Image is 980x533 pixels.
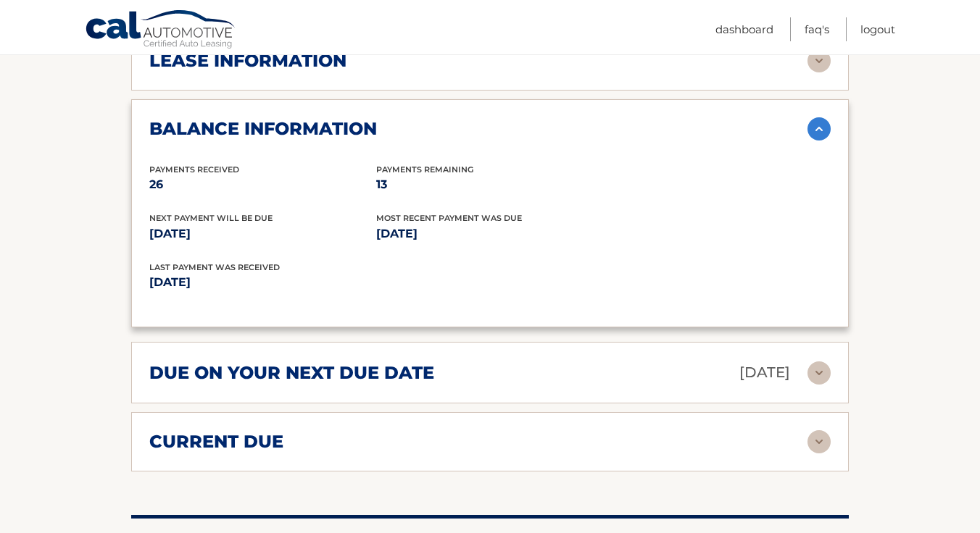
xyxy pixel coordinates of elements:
a: FAQ's [805,17,829,41]
span: Last Payment was received [149,262,280,272]
a: Cal Automotive [85,9,237,51]
a: Logout [860,17,895,41]
h2: due on your next due date [149,362,434,384]
p: 26 [149,175,376,195]
img: accordion-rest.svg [807,49,831,72]
h2: current due [149,431,283,453]
p: 13 [376,175,603,195]
p: [DATE] [376,224,603,244]
a: Dashboard [715,17,773,41]
span: Payments Remaining [376,164,473,175]
p: [DATE] [739,360,790,385]
p: [DATE] [149,224,376,244]
h2: balance information [149,118,377,140]
span: Next Payment will be due [149,213,273,223]
img: accordion-active.svg [807,117,831,140]
span: Most Recent Payment Was Due [376,213,522,223]
h2: lease information [149,50,346,72]
img: accordion-rest.svg [807,361,831,385]
span: Payments Received [149,164,239,175]
p: [DATE] [149,272,490,293]
img: accordion-rest.svg [807,430,831,453]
